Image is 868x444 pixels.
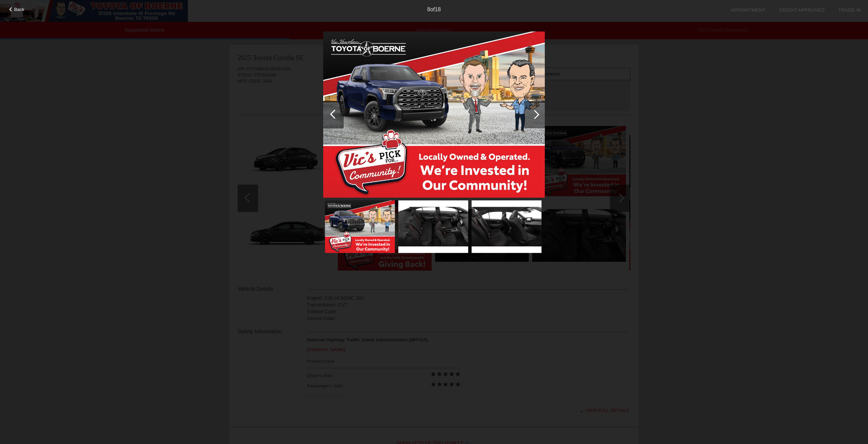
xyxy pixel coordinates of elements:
[427,6,430,12] span: 8
[325,200,395,253] img: image.aspx
[472,200,541,253] img: image.aspx
[779,8,825,13] a: Credit Approved
[398,200,468,253] img: image.aspx
[323,31,545,198] img: image.aspx
[435,6,441,12] span: 18
[731,8,765,13] a: Appointment
[838,8,861,13] a: Trade-In
[14,7,25,12] span: Back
